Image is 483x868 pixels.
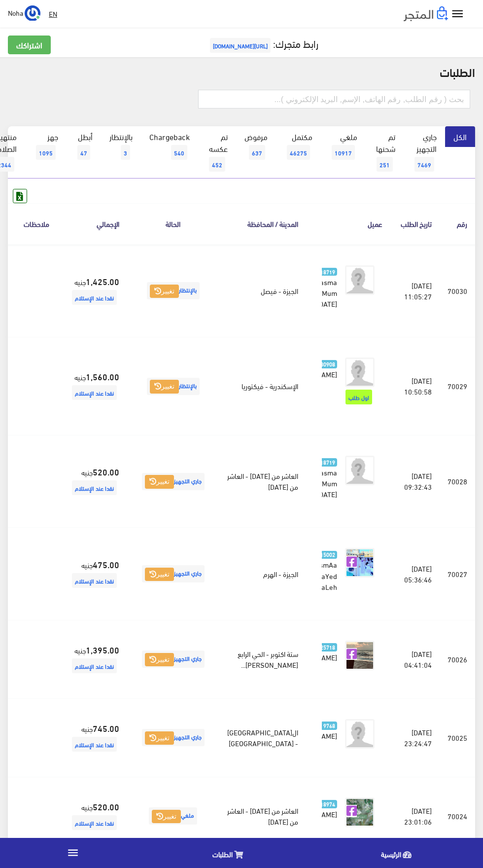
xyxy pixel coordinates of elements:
td: العاشر من [DATE] - العاشر من [DATE] [219,435,306,528]
td: جنيه [62,337,127,435]
img: . [404,6,448,21]
span: جاري التجهيز [142,729,205,746]
button: تغيير [152,810,181,824]
a: ... Noha [8,5,40,21]
a: مكتمل46275 [276,126,321,167]
img: avatar.png [345,265,375,295]
button: تغيير [150,380,179,394]
h2: الطلبات [8,65,475,78]
td: [DATE] 04:41:04 [390,620,440,698]
strong: 1,425.00 [86,275,119,288]
span: Basma Mum [DATE] [315,465,337,501]
td: 70027 [440,528,475,620]
td: [DATE] 23:24:47 [390,698,440,777]
img: avatar.png [345,358,375,387]
td: الجيزة - فيصل [219,245,306,337]
i:  [450,7,465,21]
th: تاريخ الطلب [390,203,440,244]
td: 70029 [440,337,475,435]
a: 9768 [PERSON_NAME] [322,719,337,741]
td: 70028 [440,435,475,528]
a: EN [45,5,61,23]
td: جنيه [62,777,127,855]
span: جاري التجهيز [142,651,205,668]
span: نقدا عند الإستلام [72,573,117,588]
a: 18719 Basma Mum [DATE] [322,265,337,309]
td: جنيه [62,245,127,337]
td: ستة اكتوبر - الحي الرابع [PERSON_NAME]... [219,620,306,698]
td: جنيه [62,435,127,528]
img: picture [345,548,375,578]
td: جنيه [62,698,127,777]
span: نقدا عند الإستلام [72,658,117,673]
strong: 1,395.00 [86,643,119,656]
span: [URL][DOMAIN_NAME] [210,38,271,53]
a: 25718 [PERSON_NAME] [322,641,337,662]
span: 18719 [318,458,337,467]
a: أبطل47 [67,126,101,167]
span: نقدا عند الإستلام [72,737,117,752]
button: تغيير [145,653,174,667]
span: 9768 [321,722,337,730]
span: ملغي [149,807,197,825]
td: [DATE] 05:36:46 [390,528,440,620]
td: [DATE] 11:05:27 [390,245,440,337]
span: 7469 [414,157,434,172]
th: الحالة [127,203,219,244]
a: جهز1095 [25,126,67,167]
img: ... [25,5,40,21]
span: 10917 [332,145,355,160]
th: المدينة / المحافظة [219,203,306,244]
img: avatar.png [345,456,375,485]
td: [DATE] 10:50:58 [390,337,440,435]
a: ملغي10917 [321,126,366,167]
td: 70030 [440,245,475,337]
img: picture [345,641,375,670]
span: Basma Mum [DATE] [315,275,337,310]
a: بالإنتظار3 [101,126,141,167]
strong: 475.00 [93,558,119,571]
span: 47 [77,145,90,160]
a: Chargeback540 [141,126,198,167]
span: 15002 [318,551,337,559]
span: اول طلب [345,390,372,404]
span: جاري التجهيز [142,473,205,490]
strong: 1,560.00 [86,370,119,383]
th: عميل [306,203,390,244]
a: تم عكسه452 [198,126,236,179]
a: الكل [445,126,475,147]
span: 25718 [318,643,337,651]
u: EN [49,7,57,20]
img: picture [345,797,375,827]
span: Noha [8,6,23,19]
a: اشتراكك [8,36,51,54]
strong: 745.00 [93,722,119,734]
input: بحث ( رقم الطلب, رقم الهاتف, الإسم, البريد اﻹلكتروني )... [198,90,470,108]
td: جنيه [62,620,127,698]
span: 452 [209,157,225,172]
span: بالإنتظار [147,282,200,299]
button: تغيير [145,568,174,581]
span: 18974 [318,800,337,808]
button: تغيير [145,731,174,745]
span: 637 [249,145,265,160]
span: 540 [171,145,187,160]
img: avatar.png [345,719,375,749]
i:  [67,846,79,859]
a: الرئيسية [314,840,483,866]
button: تغيير [150,285,179,298]
span: جاري التجهيز [142,565,205,582]
a: مرفوض637 [236,126,276,167]
span: 251 [377,157,393,172]
a: رابط متجرك:[URL][DOMAIN_NAME] [207,34,318,52]
span: 30908 [318,360,337,368]
button: تغيير [145,475,174,489]
iframe: Drift Widget Chat Controller [12,800,49,838]
strong: 520.00 [93,465,119,478]
a: 18719 Basma Mum [DATE] [322,456,337,499]
span: نقدا عند الإستلام [72,815,117,830]
span: 46275 [287,145,310,160]
span: AsmAa SaYed SaLeh [315,557,337,593]
span: 3 [121,145,130,160]
a: جاري التجهيز7469 [404,126,445,179]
